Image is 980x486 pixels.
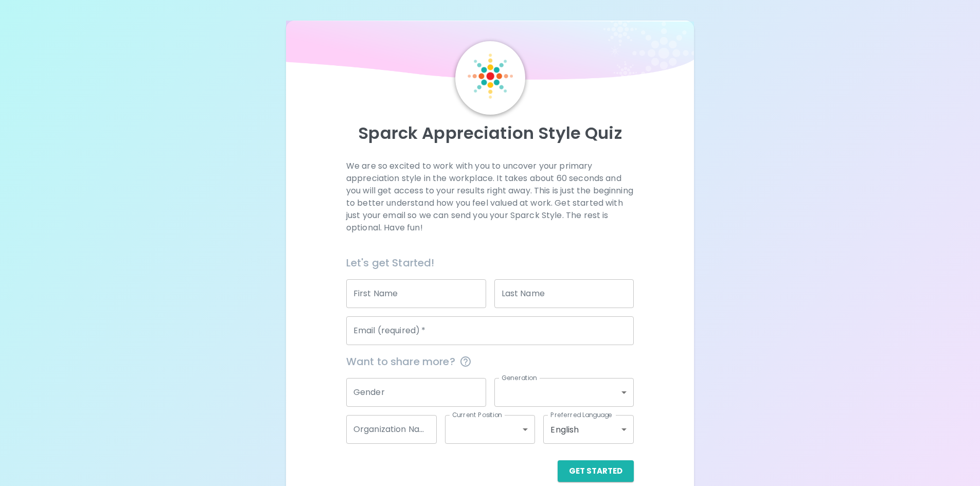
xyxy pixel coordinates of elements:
[502,373,537,382] label: Generation
[550,410,612,419] label: Preferred Language
[286,21,694,85] img: wave
[298,123,682,143] p: Sparck Appreciation Style Quiz
[346,255,634,271] h6: Let's get Started!
[558,460,634,482] button: Get Started
[459,355,472,368] svg: This information is completely confidential and only used for aggregated appreciation studies at ...
[346,353,634,370] span: Want to share more?
[346,160,634,234] p: We are so excited to work with you to uncover your primary appreciation style in the workplace. I...
[452,410,502,419] label: Current Position
[543,415,634,444] div: English
[468,53,513,99] img: Sparck Logo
